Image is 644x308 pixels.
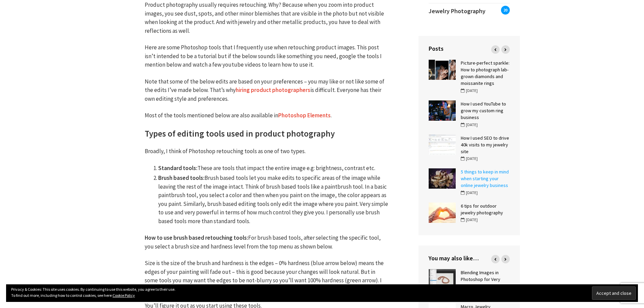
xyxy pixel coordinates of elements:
a: 5 things to keep in mind when starting your online jewelry business [461,169,509,188]
span: [DATE] [461,217,478,222]
strong: Brush based tools: [158,174,205,182]
a: How I used YouTube to grow my custom ring business [461,101,506,120]
h4: You may also like… [429,254,510,262]
span: Jewelry Photography [429,7,485,15]
p: Product photography usually requires retouching. Why? Because when you zoom into product images, ... [145,1,388,35]
p: Broadly, I think of Photoshop retouching tools as one of two types. [145,147,388,156]
p: For brush based tools, after selecting the specific tool, you select a brush size and hardness le... [145,234,388,251]
span: [DATE] [461,156,478,161]
strong: How to use brush based retouching tools: [145,234,248,241]
a: Photoshop Elements (opens in a new tab) [278,112,331,119]
a: 6 tips for outdoor jewelry photography [461,203,503,216]
a: Picture-perfect sparkle: How to photograph lab-grown diamonds and moissanite rings [461,60,509,86]
li: Brush based tools let you make edits to specific areas of the image while leaving the rest of the... [158,174,388,226]
h2: Types of editing tools used in product photography [145,128,388,139]
h4: Posts [429,44,510,53]
a: Blending Images in Photoshop for Very Clear Pictures [461,269,500,289]
a: Cookie Policy [113,293,135,298]
span: 20 [501,6,510,15]
a: Jewelry Photography20 [429,3,510,19]
strong: Standard tools: [158,164,197,172]
span: [DATE] [461,190,478,195]
a: hiring product photographers [236,86,310,94]
p: Most of the tools mentioned below are also available in . [145,111,388,120]
span: [DATE] [461,88,478,93]
a: How I used SEO to drive 40k visits to my jewelry site [461,135,509,155]
p: Size is the size of the brush and hardness is the edges – 0% hardness (blue arrow below) means th... [145,259,388,293]
input: Accept and close [592,286,636,300]
li: These are tools that impact the entire image e.g: brightness, contrast etc. [158,164,388,173]
p: Note that some of the below edits are based on your preferences – you may like or not like some o... [145,77,388,103]
div: Privacy & Cookies: This site uses cookies. By continuing to use this website, you agree to their ... [6,284,638,302]
span: [DATE] [461,122,478,127]
p: Here are some Photoshop tools that I frequently use when retouching product images. This post isn... [145,43,388,69]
